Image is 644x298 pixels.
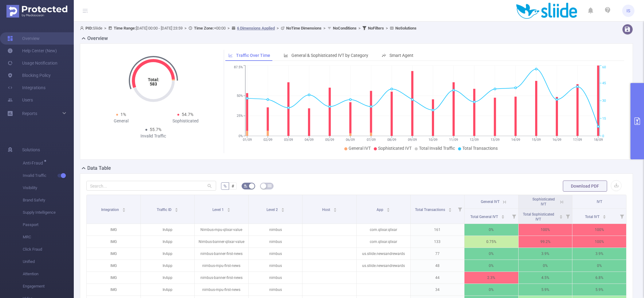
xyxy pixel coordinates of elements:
p: 3.9% [519,248,572,260]
span: > [226,26,231,30]
a: Usage Notification [7,57,57,69]
p: Nimbus-banner-qlixar-value [195,236,248,248]
tspan: 10/09 [429,138,437,142]
i: icon: caret-up [603,214,606,216]
span: App [377,208,384,212]
p: 0% [464,248,518,260]
b: Time Zone: [194,26,214,30]
tspan: 08/09 [387,138,396,142]
p: InApp [141,248,195,260]
p: nimbus-banner-first-news [195,248,248,260]
p: us.sliide.newsandrewards [357,260,410,272]
p: nimbus [249,236,302,248]
span: > [183,26,188,30]
span: Level 1 [212,208,225,212]
tspan: 583 [150,81,157,86]
p: IMG [87,248,140,260]
p: InApp [141,272,195,284]
p: Nimbus-mpu-qlixar-value [195,224,248,236]
p: nimbus [249,260,302,272]
div: Sort [175,207,178,211]
tspan: 14/09 [511,138,520,142]
tspan: 0% [239,134,243,138]
p: 6.8% [572,272,626,284]
i: icon: table [268,184,271,188]
p: 5.9% [572,284,626,296]
p: com.qlixar.qlixar [357,236,410,248]
span: Sliide [DATE] 00:00 - [DATE] 23:59 +00:00 [80,26,417,30]
p: 48 [411,260,464,272]
tspan: 03/09 [284,138,293,142]
i: icon: bg-colors [244,184,247,188]
tspan: 05/09 [325,138,334,142]
div: Sort [559,214,563,218]
tspan: 12/09 [470,138,479,142]
i: icon: caret-down [227,209,230,211]
div: Sort [603,214,606,218]
button: Download PDF [563,181,607,192]
i: icon: caret-up [281,207,284,209]
div: Sort [122,207,126,211]
p: nimbus-mpu-first-news [195,260,248,272]
span: Smart Agent [389,53,413,58]
span: 1% [121,112,126,117]
span: IVT [597,200,602,204]
p: 5.9% [519,284,572,296]
span: Sophisticated IVT [532,197,555,206]
a: Integrations [7,81,45,94]
p: nimbus [249,272,302,284]
span: > [275,26,281,30]
div: Sort [281,207,285,211]
span: # [231,184,234,189]
i: icon: caret-down [333,209,337,211]
i: Filter menu [563,209,572,224]
tspan: 02/09 [263,138,272,142]
i: icon: caret-up [122,207,126,209]
input: Search... [86,181,216,191]
span: Total IVT [585,215,600,219]
b: Time Range: [114,26,136,30]
span: General & Sophisticated IVT by Category [291,53,368,58]
tspan: 15 [602,117,606,121]
p: 133 [411,236,464,248]
span: > [102,26,108,30]
u: 6 Dimensions Applied [237,26,275,30]
p: us.sliide.newsandrewards [357,248,410,260]
span: General IVT [349,146,371,151]
i: icon: caret-down [603,216,606,218]
i: Filter menu [618,209,626,224]
tspan: 87.5% [234,66,243,70]
p: IMG [87,284,140,296]
b: No Solutions [395,26,417,30]
span: Level 2 [267,208,279,212]
span: Unified [23,256,74,268]
tspan: 13/09 [491,138,500,142]
span: MRC [23,231,74,243]
span: Click Fraud [23,243,74,256]
p: nimbus [249,248,302,260]
span: Reports [22,111,37,116]
span: Total Transactions [462,146,498,151]
p: 0% [464,260,518,272]
i: icon: line-chart [228,53,233,58]
p: 99.2% [519,236,572,248]
i: icon: caret-down [559,216,563,218]
span: > [322,26,327,30]
p: nimbus-mpu-first-news [195,284,248,296]
i: icon: caret-up [387,207,390,209]
p: InApp [141,284,195,296]
p: IMG [87,260,140,272]
i: icon: caret-up [175,207,178,209]
tspan: 30 [602,99,606,103]
p: IMG [87,224,140,236]
p: com.qlixar.qlixar [357,224,410,236]
tspan: 16/09 [552,138,561,142]
tspan: 0 [602,134,604,138]
span: Traffic ID [157,208,172,212]
tspan: 09/09 [408,138,417,142]
span: 55.7% [150,127,161,132]
b: No Conditions [333,26,357,30]
span: Host [322,208,331,212]
span: Anti-Fraud [23,161,45,165]
i: icon: caret-up [559,214,563,216]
